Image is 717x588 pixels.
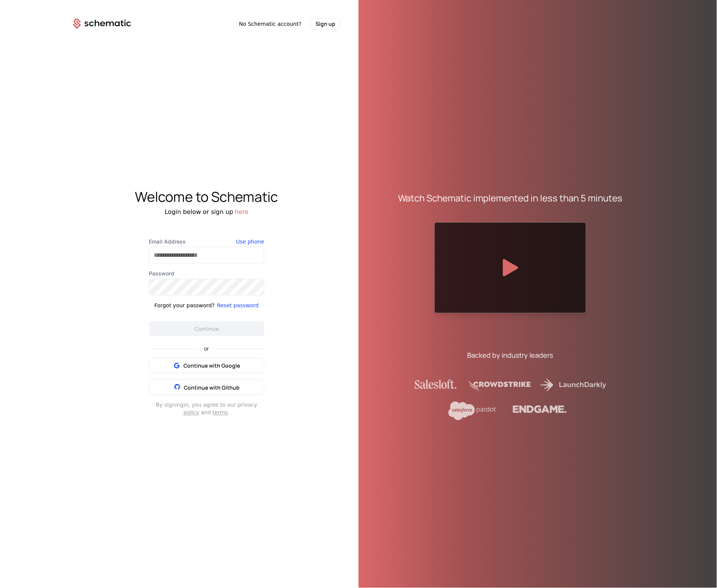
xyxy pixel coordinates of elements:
span: Continue with Google [184,362,240,369]
button: here [235,208,248,217]
button: Continue [149,321,264,336]
div: Welcome to Schematic [55,189,358,204]
div: By signing in , you agree to our privacy and . [149,401,264,417]
button: Continue with Google [149,358,264,373]
div: Watch Schematic implemented in less than 5 minutes [398,192,623,204]
div: Backed by industry leaders [467,350,553,360]
div: Forgot your password? [155,302,215,309]
label: Password [149,270,264,277]
a: terms [213,410,228,416]
button: Continue with Github [149,379,264,395]
a: policy [183,410,199,416]
button: Use phone [236,238,264,245]
label: Email Address [149,238,264,245]
span: or [198,346,215,351]
div: Login below or sign up [55,208,358,217]
button: Reset password [217,302,259,309]
button: Sign up [311,18,340,30]
span: No Schematic account? [239,20,302,28]
span: Continue with Github [184,384,240,391]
